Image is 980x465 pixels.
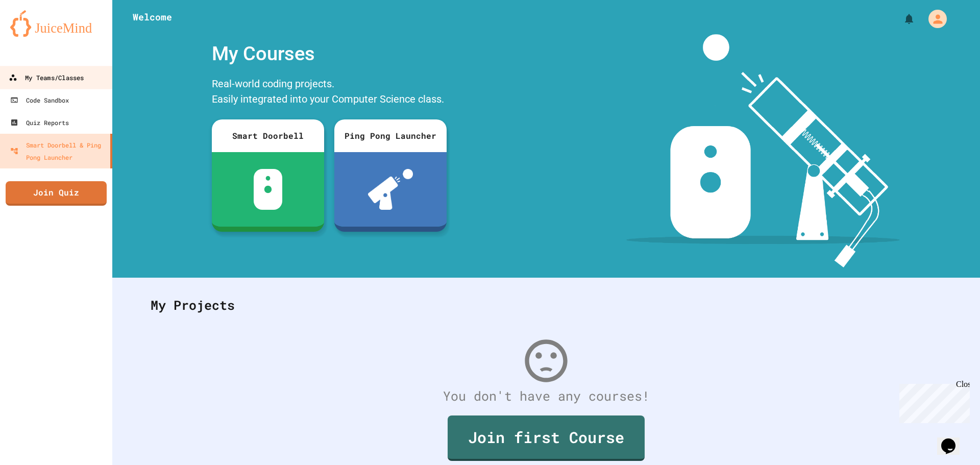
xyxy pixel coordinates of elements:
[10,116,69,129] div: Quiz Reports
[10,139,106,163] div: Smart Doorbell & Ping Pong Launcher
[9,71,84,84] div: My Teams/Classes
[6,181,107,206] a: Join Quiz
[368,169,413,210] img: ppl-with-ball.png
[448,415,645,461] a: Join first Course
[884,10,918,28] div: My Notifications
[626,34,900,267] img: banner-image-my-projects.png
[207,34,452,74] div: My Courses
[140,386,952,406] div: You don't have any courses!
[207,74,452,112] div: Real-world coding projects. Easily integrated into your Computer Science class.
[10,10,102,37] img: logo-orange.svg
[140,285,952,325] div: My Projects
[4,4,70,65] div: Chat with us now!Close
[10,94,69,106] div: Code Sandbox
[895,380,970,423] iframe: chat widget
[334,119,447,152] div: Ping Pong Launcher
[918,7,949,31] div: My Account
[937,424,970,455] iframe: chat widget
[212,119,324,152] div: Smart Doorbell
[254,169,283,210] img: sdb-white.svg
